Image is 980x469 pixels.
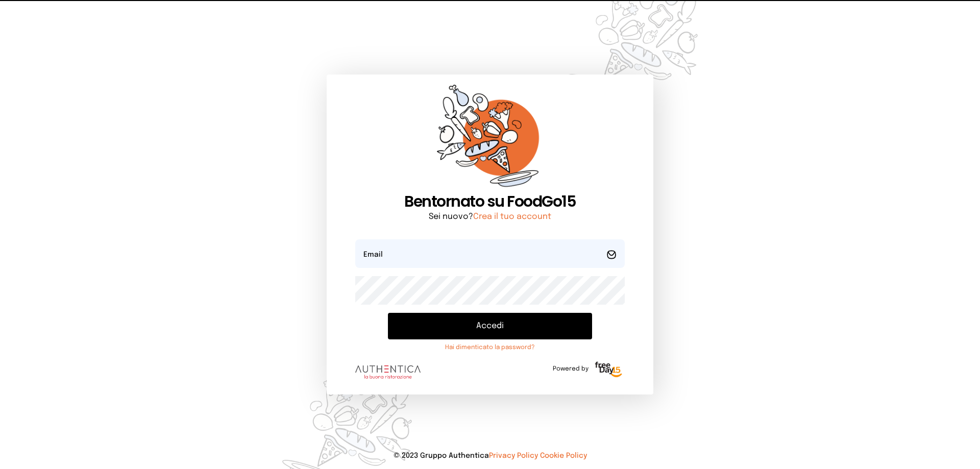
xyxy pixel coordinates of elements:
img: logo.8f33a47.png [355,365,421,379]
button: Accedi [388,313,592,339]
img: logo-freeday.3e08031.png [593,360,625,380]
img: sticker-orange.65babaf.png [437,85,543,192]
p: © 2023 Gruppo Authentica [16,451,964,461]
a: Privacy Policy [489,452,538,459]
span: Powered by [553,365,589,373]
a: Crea il tuo account [473,212,551,221]
a: Cookie Policy [540,452,587,459]
p: Sei nuovo? [355,211,625,223]
a: Hai dimenticato la password? [388,343,592,352]
h1: Bentornato su FoodGo15 [355,192,625,211]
